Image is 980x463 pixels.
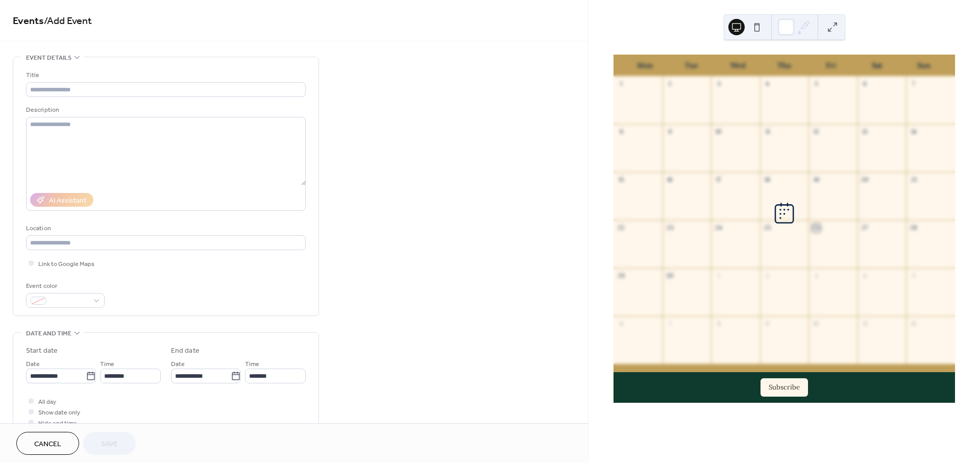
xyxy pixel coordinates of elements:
[38,259,94,270] span: Link to Google Maps
[910,224,918,232] div: 28
[44,11,92,31] span: / Add Event
[761,55,807,76] div: Thu
[763,224,772,232] div: 25
[666,176,674,184] div: 16
[666,80,674,88] div: 2
[763,320,772,328] div: 9
[812,176,821,184] div: 19
[13,11,44,31] a: Events
[622,55,668,76] div: Mon
[245,359,259,370] span: Time
[26,281,103,291] div: Event color
[34,439,61,450] span: Cancel
[910,80,918,88] div: 7
[715,176,723,184] div: 17
[617,128,626,136] div: 8
[910,176,918,184] div: 21
[715,128,723,136] div: 10
[910,128,918,136] div: 14
[861,224,869,232] div: 27
[38,407,80,418] span: Show date only
[861,272,869,280] div: 4
[668,55,715,76] div: Tue
[666,272,674,280] div: 30
[171,346,200,356] div: End date
[26,70,304,81] div: Title
[715,80,723,88] div: 3
[100,359,114,370] span: Time
[854,55,900,76] div: Sat
[26,105,304,115] div: Description
[861,128,869,136] div: 13
[812,272,821,280] div: 3
[761,378,808,397] button: Subscribe
[763,128,772,136] div: 11
[812,320,821,328] div: 10
[910,320,918,328] div: 12
[812,80,821,88] div: 5
[861,80,869,88] div: 6
[617,80,626,88] div: 1
[861,176,869,184] div: 20
[715,55,761,76] div: Wed
[38,397,56,407] span: All day
[617,320,626,328] div: 6
[812,224,821,232] div: 26
[666,128,674,136] div: 9
[26,53,71,63] span: Event details
[171,359,185,370] span: Date
[26,346,58,356] div: Start date
[16,432,79,455] button: Cancel
[617,176,626,184] div: 15
[617,272,626,280] div: 29
[910,272,918,280] div: 5
[26,223,304,234] div: Location
[900,55,947,76] div: Sun
[666,320,674,328] div: 7
[763,272,772,280] div: 2
[617,224,626,232] div: 22
[715,272,723,280] div: 1
[26,328,71,339] span: Date and time
[715,320,723,328] div: 8
[715,224,723,232] div: 24
[812,128,821,136] div: 12
[763,176,772,184] div: 18
[38,418,77,429] span: Hide end time
[666,224,674,232] div: 23
[763,80,772,88] div: 4
[807,55,854,76] div: Fri
[26,359,40,370] span: Date
[861,320,869,328] div: 11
